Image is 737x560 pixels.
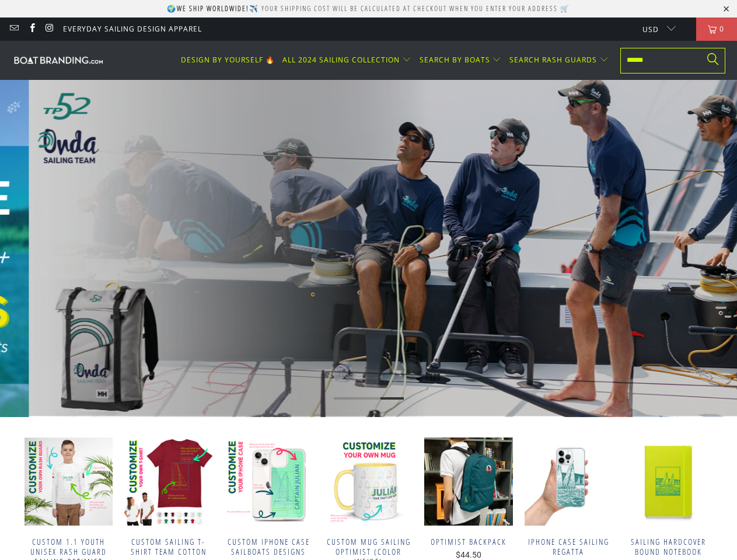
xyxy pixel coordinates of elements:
[424,537,512,560] a: Optimist Backpack $44.50
[509,47,609,74] summary: SEARCH RASH GUARDS
[525,437,613,526] a: iPhone Case Sailing Regatta iPhone Case Sailing Regatta
[25,437,113,526] img: Custom 1.1 Youth Unisex Rash Guard Sailing Optimist
[282,47,411,74] summary: ALL 2024 SAILING COLLECTION
[624,437,712,526] img: Boatbranding Lime Sailing Hardcover bound notebook Sailing-Gift Regatta Yacht Sailing-Lifestyle S...
[424,437,512,526] img: Boatbranding Optimist Backpack Sailing-Gift Regatta Yacht Sailing-Lifestyle Sailing-Apparel Nauti...
[181,47,275,74] a: DESIGN BY YOURSELF 🔥
[456,550,481,559] span: $44.50
[124,437,212,526] a: Custom Sailing T-Shirt Team Cotton Custom Sailing T-Shirt Team Cotton
[224,437,312,526] img: Custom Iphone Case Sailboats Designs
[380,397,404,400] li: Page dot 3
[420,55,490,65] span: SEARCH BY BOATS
[124,437,212,526] img: Custom Sailing T-Shirt Team Cotton
[177,3,249,13] strong: We ship worldwide!
[9,24,19,34] a: Email Boatbranding
[25,437,113,526] a: Custom 1.1 Youth Unisex Rash Guard Sailing Optimist Custom 1.1 Youth Unisex Rash Guard Sailing Op...
[420,47,502,74] summary: SEARCH BY BOATS
[525,437,613,526] img: iPhone Case Sailing Regatta
[282,55,400,65] span: ALL 2024 SAILING COLLECTION
[26,24,36,34] a: Boatbranding on Facebook
[224,537,312,557] span: Custom Iphone Case Sailboats Designs
[63,23,202,36] a: Everyday Sailing Design Apparel
[44,24,54,34] a: Boatbranding on Instagram
[181,47,609,74] nav: Translation missing: en.navigation.header.main_nav
[509,55,597,65] span: SEARCH RASH GUARDS
[717,17,727,41] span: 0
[124,537,212,557] span: Custom Sailing T-Shirt Team Cotton
[167,3,570,13] p: 🌍 ✈️ Your shipping cost will be calculated at checkout when you enter your address 🛒
[334,397,357,400] li: Page dot 1
[357,397,380,400] li: Page dot 2
[525,537,613,557] span: iPhone Case Sailing Regatta
[324,437,413,526] img: Custom Mug Sailing Optimist (Color Inside)
[424,537,512,547] span: Optimist Backpack
[642,24,659,34] span: USD
[181,55,275,65] span: DESIGN BY YOURSELF 🔥
[224,437,312,526] a: Custom Iphone Case Sailboats Designs Custom Iphone Case Sailboats Designs
[324,437,413,526] a: Custom Mug Sailing Optimist (Color Inside) Custom Mug Sailing Optimist (Color Inside)
[633,17,676,41] button: USD
[696,17,737,41] a: 0
[624,537,712,557] span: Sailing Hardcover bound notebook
[12,54,105,65] img: Boatbranding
